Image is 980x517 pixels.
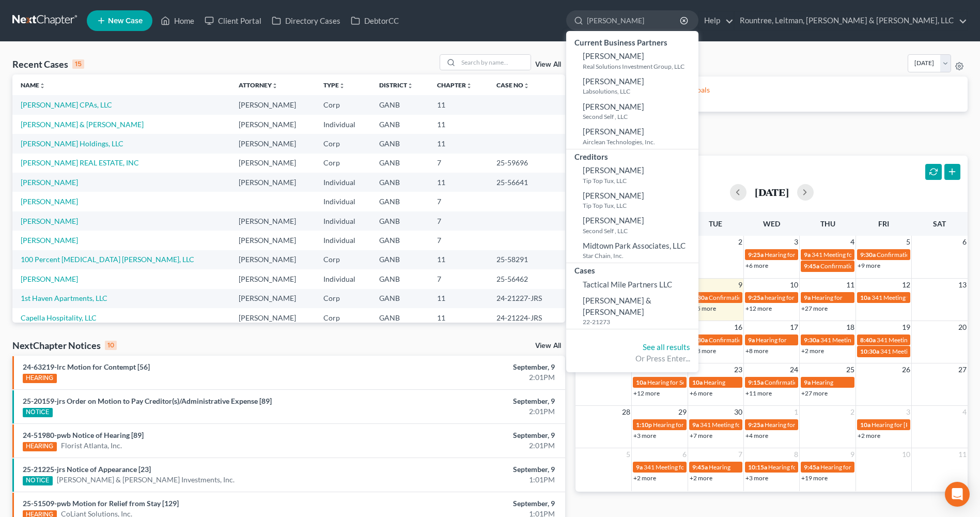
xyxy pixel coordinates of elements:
span: 10 [789,279,799,291]
td: GANB [371,154,429,173]
a: +6 more [690,389,712,397]
span: Hearing for Seyria [PERSON_NAME] and [PERSON_NAME] [647,378,806,386]
a: 25-51509-pwb Motion for Relief from Stay [129] [23,499,179,508]
span: 9a [636,463,643,471]
td: [PERSON_NAME] [230,115,315,134]
span: 17 [789,321,799,333]
span: 28 [621,406,631,418]
span: 9:25a [748,294,764,301]
span: [PERSON_NAME] [583,191,644,200]
span: 6 [681,448,688,461]
div: NOTICE [23,408,53,417]
span: 10a [636,378,646,386]
a: [PERSON_NAME]Tip Top Tux, LLC [566,162,698,188]
td: Individual [315,192,371,211]
a: +4 more [745,432,768,439]
a: [PERSON_NAME] [21,275,78,283]
span: 11 [957,448,968,461]
a: [PERSON_NAME] & [PERSON_NAME] [21,120,144,129]
a: [PERSON_NAME] [21,236,78,245]
a: +11 more [745,389,772,397]
span: 23 [733,363,743,376]
small: Real Solutions Investment Group, LLC [583,62,696,71]
a: [PERSON_NAME]Airclean Technologies, Inc. [566,124,698,149]
span: [PERSON_NAME] [583,216,644,225]
td: [PERSON_NAME] [230,269,315,288]
td: 25-56462 [488,269,565,288]
span: 4 [849,236,855,248]
td: 11 [429,134,488,153]
a: +3 more [745,474,768,482]
span: Hearing for [PERSON_NAME] [872,421,952,429]
span: 18 [845,321,855,333]
a: 25-21225-jrs Notice of Appearance [23] [23,465,151,474]
span: 27 [957,363,968,376]
td: 11 [429,289,488,308]
span: Hearing [709,463,730,471]
td: 7 [429,192,488,211]
td: Individual [315,231,371,250]
td: 25-59696 [488,154,565,173]
div: September, 9 [384,498,555,509]
td: [PERSON_NAME] [230,154,315,173]
td: 7 [429,231,488,250]
td: Corp [315,250,371,269]
a: +12 more [633,389,660,397]
span: New Case [108,17,143,25]
span: 4 [961,406,968,418]
span: 9:45a [692,463,708,471]
div: Open Intercom Messenger [945,482,970,507]
a: Tactical Mile Partners LLC [566,277,698,293]
td: Corp [315,134,371,153]
a: [PERSON_NAME] REAL ESTATE, INC [21,158,139,167]
small: Second Self , LLC [583,112,696,121]
span: 10a [860,294,870,301]
span: Hearing for [PERSON_NAME] [765,421,845,429]
a: Case Nounfold_more [496,81,530,89]
a: +6 more [745,262,768,269]
i: unfold_more [39,83,45,89]
td: 11 [429,95,488,114]
div: 2:01PM [384,440,555,451]
span: Midtown Park Associates, LLC [583,241,686,250]
a: [PERSON_NAME] [21,217,78,225]
td: 11 [429,115,488,134]
a: +18 more [690,347,716,355]
span: Thu [820,219,835,228]
span: 29 [677,406,688,418]
i: unfold_more [272,83,278,89]
td: Individual [315,269,371,288]
a: Chapterunfold_more [437,81,472,89]
div: HEARING [23,442,57,451]
a: Client Portal [199,11,267,30]
a: [PERSON_NAME]Labsolutions, LLC [566,73,698,99]
span: 10 [901,448,911,461]
span: 10a [860,421,870,429]
small: Airclean Technologies, Inc. [583,138,696,146]
td: Individual [315,173,371,192]
td: 11 [429,250,488,269]
span: 341 Meeting for [877,336,920,344]
a: +19 more [801,474,828,482]
td: Corp [315,289,371,308]
span: 6 [961,236,968,248]
td: [PERSON_NAME] [230,211,315,231]
a: [PERSON_NAME] [21,178,78,187]
td: [PERSON_NAME] [230,95,315,114]
span: Hearing [704,378,725,386]
small: 22-21273 [583,317,696,326]
td: 11 [429,308,488,327]
span: 5 [905,236,911,248]
div: 2:01PM [384,406,555,417]
div: September, 9 [384,430,555,440]
td: GANB [371,269,429,288]
td: GANB [371,173,429,192]
a: [PERSON_NAME] [21,197,78,206]
a: Home [155,11,199,30]
div: NOTICE [23,476,53,485]
span: Hearing for [756,336,787,344]
span: 2 [737,236,743,248]
i: unfold_more [407,83,413,89]
span: [PERSON_NAME] [583,102,644,111]
div: 2:01PM [384,372,555,383]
